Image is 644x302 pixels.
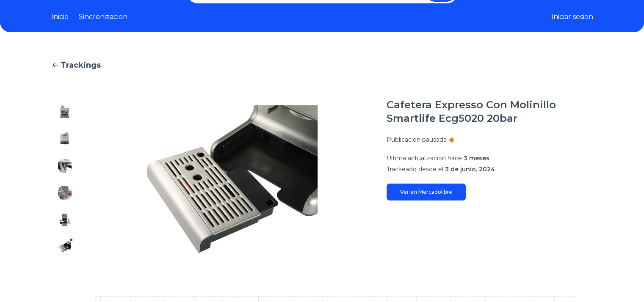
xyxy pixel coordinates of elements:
[95,98,370,261] img: Cafetera Expresso Con Molinillo Smartlife Ecg5020 20bar
[464,154,489,162] span: 3 meses
[387,135,447,144] p: Publicacion pausada
[387,184,466,200] a: Ver en Mercadolibre
[58,105,72,118] img: Cafetera Expresso Con Molinillo Smartlife Ecg5020 20bar
[58,240,72,254] img: Cafetera Expresso Con Molinillo Smartlife Ecg5020 20bar
[61,59,101,71] span: Trackings
[387,154,462,162] span: Ultima actualizacion hace
[58,132,72,146] img: Cafetera Expresso Con Molinillo Smartlife Ecg5020 20bar
[51,59,593,71] a: Trackings
[58,186,72,200] img: Cafetera Expresso Con Molinillo Smartlife Ecg5020 20bar
[551,12,593,22] button: Iniciar sesion
[58,159,72,173] img: Cafetera Expresso Con Molinillo Smartlife Ecg5020 20bar
[445,165,495,173] span: 3 de junio, 2024
[51,12,69,22] a: Inicio
[58,213,72,227] img: Cafetera Expresso Con Molinillo Smartlife Ecg5020 20bar
[387,165,443,173] span: Trackeado desde el
[387,98,593,125] h1: Cafetera Expresso Con Molinillo Smartlife Ecg5020 20bar
[79,12,127,22] a: Sincronizacion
